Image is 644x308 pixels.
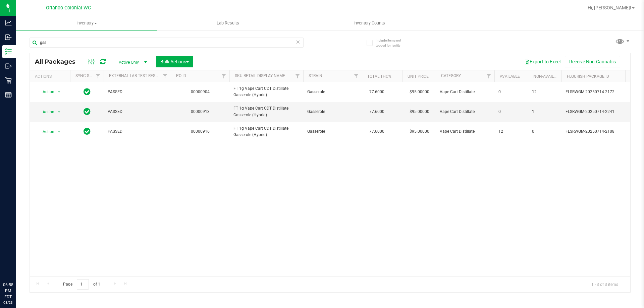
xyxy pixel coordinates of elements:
[176,73,186,78] a: PO ID
[235,73,285,78] a: SKU Retail Display Name
[55,87,63,97] span: select
[566,109,631,115] span: FLSRWGM-20250714-2241
[500,74,520,79] a: Available
[5,91,12,98] inline-svg: Reports
[498,89,524,95] span: 0
[93,70,104,82] a: Filter
[16,16,157,30] a: Inventory
[160,59,189,64] span: Bulk Actions
[5,63,12,69] inline-svg: Outbound
[307,128,358,135] span: Gasserole
[157,16,299,30] a: Lab Results
[160,70,171,82] a: Filter
[376,38,409,48] span: Include items not tagged for facility
[292,70,303,82] a: Filter
[5,34,12,41] inline-svg: Inbound
[108,128,167,135] span: PASSED
[84,127,91,136] span: In Sync
[5,48,12,55] inline-svg: Inventory
[84,107,91,116] span: In Sync
[307,109,358,115] span: Gasserole
[566,128,631,135] span: FLSRWGM-20250714-2108
[35,58,82,65] span: All Packages
[533,74,563,79] a: Non-Available
[441,73,461,78] a: Category
[299,16,440,30] a: Inventory Counts
[440,89,490,95] span: Vape Cart Distillate
[233,105,299,118] span: FT 1g Vape Cart CDT Distillate Gasserole (Hybrid)
[218,70,229,82] a: Filter
[532,109,557,115] span: 1
[55,107,63,117] span: select
[366,107,388,117] span: 77.6000
[566,89,631,95] span: FLSRWGM-20250714-2172
[588,5,631,10] span: Hi, [PERSON_NAME]!
[344,20,394,26] span: Inventory Counts
[233,125,299,138] span: FT 1g Vape Cart CDT Distillate Gasserole (Hybrid)
[408,74,429,79] a: Unit Price
[498,109,524,115] span: 0
[567,74,609,79] a: Flourish Package ID
[3,300,13,305] p: 08/23
[532,128,557,135] span: 0
[520,56,565,67] button: Export to Excel
[5,19,12,26] inline-svg: Analytics
[57,279,106,290] span: Page of 1
[108,89,167,95] span: PASSED
[367,74,391,79] a: Total THC%
[440,109,490,115] span: Vape Cart Distillate
[233,85,299,98] span: FT 1g Vape Cart CDT Distillate Gasserole (Hybrid)
[3,282,13,300] p: 06:58 PM EDT
[77,279,89,290] input: 1
[109,73,162,78] a: External Lab Test Result
[191,89,210,94] a: 00000904
[35,74,67,79] div: Actions
[309,73,322,78] a: Strain
[16,20,157,26] span: Inventory
[366,127,388,136] span: 77.6000
[532,89,557,95] span: 12
[37,87,55,97] span: Action
[7,254,27,274] iframe: Resource center
[440,128,490,135] span: Vape Cart Distillate
[406,127,433,136] span: $95.00000
[84,87,91,97] span: In Sync
[55,127,63,136] span: select
[208,20,248,26] span: Lab Results
[75,73,101,78] a: Sync Status
[30,38,304,48] input: Search Package ID, Item Name, SKU, Lot or Part Number...
[498,128,524,135] span: 12
[586,279,624,289] span: 1 - 3 of 3 items
[351,70,362,82] a: Filter
[307,89,358,95] span: Gasserole
[5,77,12,84] inline-svg: Retail
[565,56,620,67] button: Receive Non-Cannabis
[108,109,167,115] span: PASSED
[37,107,55,117] span: Action
[406,107,433,117] span: $95.00000
[191,129,210,134] a: 00000916
[483,70,494,82] a: Filter
[191,109,210,114] a: 00000913
[46,5,91,11] span: Orlando Colonial WC
[366,87,388,97] span: 77.6000
[37,127,55,136] span: Action
[296,38,300,46] span: Clear
[156,56,193,67] button: Bulk Actions
[406,87,433,97] span: $95.00000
